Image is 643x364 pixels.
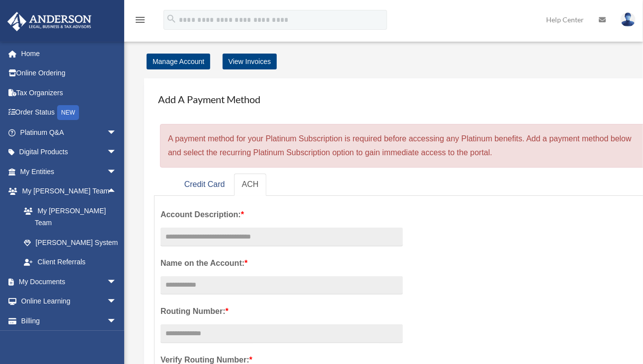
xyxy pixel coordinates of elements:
a: Credit Card [176,174,233,196]
a: My [PERSON_NAME] Team [14,201,132,233]
span: arrow_drop_up [107,182,127,202]
a: Tax Organizers [7,83,132,103]
a: My Documentsarrow_drop_down [7,272,132,292]
span: arrow_drop_down [107,292,127,312]
span: arrow_drop_down [107,142,127,163]
a: Client Referrals [14,252,132,272]
span: arrow_drop_down [107,122,127,143]
a: Platinum Q&Aarrow_drop_down [7,122,132,142]
a: [PERSON_NAME] System [14,233,132,252]
a: Home [7,44,132,63]
a: Online Learningarrow_drop_down [7,292,132,311]
img: User Pic [621,12,636,27]
label: Routing Number: [161,304,403,318]
a: My Entitiesarrow_drop_down [7,162,132,182]
span: arrow_drop_down [107,311,127,331]
a: View Invoices [223,54,277,69]
a: Digital Productsarrow_drop_down [7,142,132,162]
div: NEW [57,105,79,120]
a: ACH [234,174,267,196]
a: Billingarrow_drop_down [7,311,132,331]
span: arrow_drop_down [107,162,127,182]
i: search [166,13,177,24]
a: My [PERSON_NAME] Teamarrow_drop_up [7,182,132,201]
i: menu [134,14,146,26]
a: Online Ordering [7,63,132,83]
span: arrow_drop_down [107,272,127,292]
label: Account Description: [161,208,403,222]
img: Anderson Advisors Platinum Portal [4,12,94,31]
a: Manage Account [147,54,210,69]
a: Order StatusNEW [7,103,132,123]
label: Name on the Account: [161,256,403,270]
a: menu [134,17,146,26]
a: Open Invoices [14,331,132,351]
